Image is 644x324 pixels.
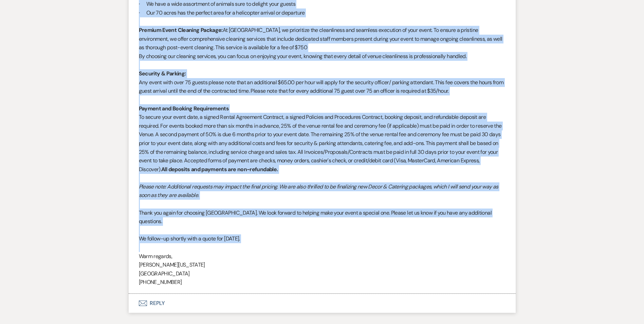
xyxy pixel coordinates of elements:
[139,269,505,278] p: [GEOGRAPHIC_DATA]
[139,26,223,34] strong: Premium Event Cleaning Package:
[139,252,505,261] p: Warm regards,
[139,70,186,77] strong: Security & Parking:
[139,8,505,17] p: · Our 70 acres has the perfect area for a helicopter arrival or departure
[139,234,505,243] p: We follow-up shortly with a quote for [DATE].
[139,26,502,51] span: At [GEOGRAPHIC_DATA], we prioritize the cleanliness and seamless execution of your event. To ensu...
[139,105,229,112] strong: Payment and Booking Requirements
[129,294,516,313] button: Reply
[139,113,502,173] span: To secure your event date, a signed Rental Agreement Contract, a signed Policies and Procedures C...
[161,166,278,173] strong: All deposits and payments are non-refundable.
[139,183,498,199] em: Please note: Additional requests may impact the final pricing. We are also thrilled to be finaliz...
[139,209,505,226] p: Thank you again for choosing [GEOGRAPHIC_DATA]. We look forward to helping make your event a spec...
[139,78,505,95] p: Any event with over 75 guests please note that an additional $65.00 per hour will apply for the s...
[139,260,505,269] p: [PERSON_NAME][US_STATE]
[139,52,505,61] p: By choosing our cleaning services, you can focus on enjoying your event, knowing that every detai...
[139,278,505,287] p: [PHONE_NUMBER]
